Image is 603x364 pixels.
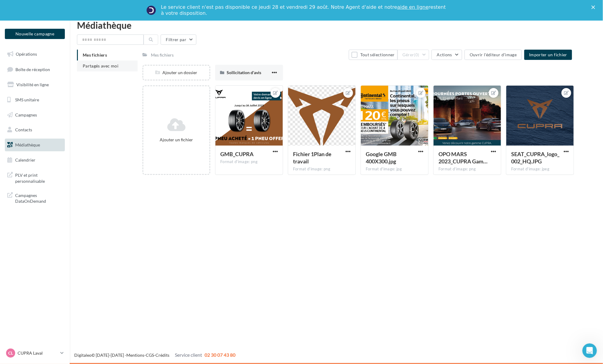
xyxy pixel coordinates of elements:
button: Ouvrir l'éditeur d'image [465,50,522,60]
a: Campagnes DataOnDemand [4,189,66,207]
span: © [DATE]-[DATE] - - - [74,353,235,358]
a: Digitaleo [74,353,92,358]
span: Campagnes DataOnDemand [15,191,62,204]
a: Mentions [126,353,144,358]
p: CUPRA Laval [18,350,58,356]
button: Actions [431,50,462,60]
a: SMS unitaire [4,93,66,106]
a: CGS [146,353,154,358]
span: Boîte de réception [15,67,50,72]
div: Format d'image: jpg [366,166,423,172]
span: Importer un fichier [529,52,567,57]
div: Format d'image: png [293,166,351,172]
img: Profile image for Service-Client [146,5,156,15]
a: Opérations [4,48,66,61]
span: Partagés avec moi [83,63,118,68]
span: Service client [175,352,202,358]
button: Tout sélectionner [349,50,397,60]
button: Gérer(0) [398,50,429,60]
span: CL [8,350,13,356]
a: Médiathèque [4,139,66,151]
span: SEAT_CUPRA_logo_002_HQ.JPG [511,151,559,165]
span: 02 30 07 43 80 [205,352,235,358]
iframe: Intercom live chat [582,343,597,358]
div: Médiathèque [77,21,596,30]
button: Importer un fichier [524,50,572,60]
span: Médiathèque [15,142,40,147]
div: Fermer [591,5,598,9]
a: Calendrier [4,154,66,166]
a: PLV et print personnalisable [4,169,66,186]
div: Ajouter un fichier [146,137,207,143]
span: Google GMB 400X300.jpg [366,151,397,165]
span: Actions [437,52,452,57]
span: Campagnes [15,112,37,117]
a: Campagnes [4,109,66,121]
div: Format d'image: png [220,159,278,165]
span: Sollicitation d'avis [227,70,261,75]
span: PLV et print personnalisable [15,171,62,184]
a: Crédits [155,353,169,358]
div: Format d'image: png [438,166,496,172]
span: Opérations [16,51,37,57]
div: Le service client n'est pas disponible ce jeudi 28 et vendredi 29 août. Notre Agent d'aide et not... [161,4,447,16]
a: Boîte de réception [4,63,66,76]
span: Calendrier [15,157,35,162]
span: Contacts [15,127,32,132]
a: aide en ligne [397,4,428,10]
a: CL CUPRA Laval [5,347,65,359]
div: Ajouter un dossier [143,70,209,76]
button: Nouvelle campagne [5,29,65,39]
span: Mes fichiers [83,52,107,57]
a: Contacts [4,123,66,136]
div: Format d'image: jpeg [511,166,569,172]
span: SMS unitaire [15,97,39,102]
div: Mes fichiers [151,52,174,58]
span: (0) [414,52,419,57]
button: Filtrer par [161,34,196,45]
span: OPO MARS 2023_CUPRA Gamme.png [438,151,488,165]
span: GMB_CUPRA [220,151,254,157]
span: Fichier 1Plan de travail [293,151,331,165]
a: Visibilité en ligne [4,78,66,91]
span: Visibilité en ligne [16,82,49,87]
